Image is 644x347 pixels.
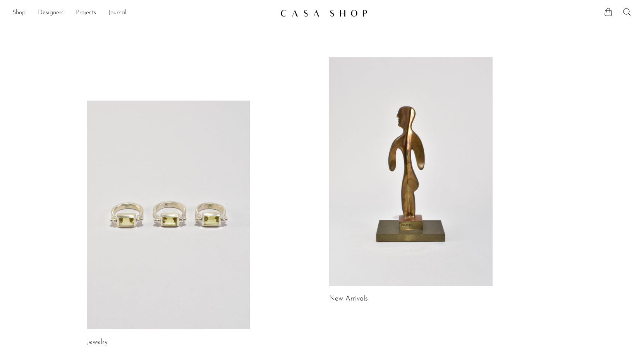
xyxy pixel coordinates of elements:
[38,8,64,18] a: Designers
[76,8,96,18] a: Projects
[12,7,274,20] nav: Desktop navigation
[12,7,274,20] ul: NEW HEADER MENU
[87,339,108,346] a: Jewelry
[329,296,368,303] a: New Arrivals
[108,8,127,18] a: Journal
[12,8,26,18] a: Shop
